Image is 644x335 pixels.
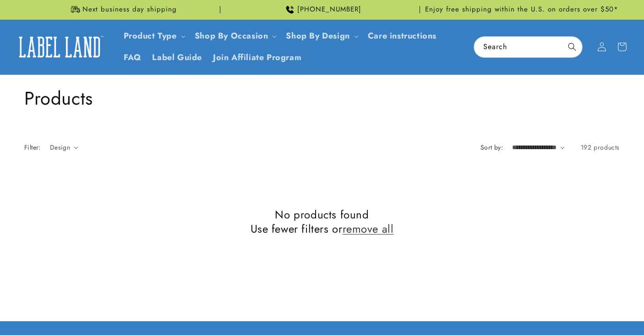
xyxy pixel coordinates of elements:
[368,31,437,41] span: Care instructions
[118,25,189,47] summary: Product Type
[152,52,202,63] span: Label Guide
[343,222,394,236] a: remove all
[286,30,349,42] a: Shop By Design
[50,143,78,152] summary: Design (0 selected)
[362,25,442,47] a: Care instructions
[195,31,268,41] span: Shop By Occasion
[562,37,582,57] button: Search
[11,29,109,65] a: Label Land
[207,47,307,68] a: Join Affiliate Program
[581,143,620,152] span: 192 products
[147,47,207,68] a: Label Guide
[297,5,361,14] span: [PHONE_NUMBER]
[50,143,70,152] span: Design
[480,143,503,152] label: Sort by:
[24,86,620,110] h1: Products
[14,33,105,61] img: Label Land
[189,25,281,47] summary: Shop By Occasion
[118,47,147,68] a: FAQ
[24,143,41,152] h2: Filter:
[425,5,618,14] span: Enjoy free shipping within the U.S. on orders over $50*
[124,30,177,42] a: Product Type
[213,52,301,63] span: Join Affiliate Program
[82,5,177,14] span: Next business day shipping
[24,207,620,236] h2: No products found Use fewer filters or
[124,52,142,63] span: FAQ
[280,25,362,47] summary: Shop By Design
